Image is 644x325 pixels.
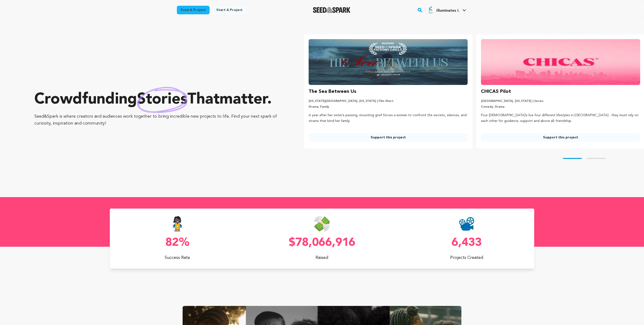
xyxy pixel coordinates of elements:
a: Fund a project [177,6,210,14]
a: Support this project [309,133,468,142]
span: matter [220,92,267,107]
p: Seed&Spark is where creators and audiences work together to bring incredible new projects to life... [34,113,285,127]
p: A year after her sister’s passing, mounting grief forces a woman to confront the secrets, silence... [309,113,468,124]
img: Seed&Spark Logo Dark Mode [313,7,350,13]
a: Illuminates I.'s Profile [426,5,467,14]
img: Seed&Spark Projects Created Icon [459,216,474,231]
img: Seed&Spark Money Raised Icon [314,216,330,231]
p: [GEOGRAPHIC_DATA], [US_STATE] | Series [481,99,640,103]
img: hand sketched image [137,87,187,113]
p: Projects Created [399,254,534,261]
p: $78,066,916 [254,237,390,249]
p: Drama, Family [309,105,468,109]
p: Success Rate [110,254,245,261]
h3: The Sea Between Us [309,88,356,95]
span: Illuminates I.'s Profile [426,5,467,15]
a: Seed&Spark Homepage [313,7,350,13]
img: da9fd17e44b282ac.png [427,6,434,14]
a: Start a project [212,6,246,14]
p: Four [DEMOGRAPHIC_DATA]’s live four different lifestyles in [GEOGRAPHIC_DATA] - they must rely on... [481,113,640,124]
h3: CHICAS Pilot [481,88,511,95]
img: CHICAS Pilot image [481,39,640,85]
div: Illuminates I.'s Profile [427,6,459,14]
p: Crowdfunding that . [34,90,285,109]
p: Comedy, Drama [481,105,640,109]
span: Illuminates I. [436,9,459,13]
p: 6,433 [399,237,534,249]
img: The Sea Between Us image [309,39,468,85]
a: Support this project [481,133,640,142]
p: [US_STATE][GEOGRAPHIC_DATA], [US_STATE] | Film Short [309,99,468,103]
img: Seed&Spark Success Rate Icon [170,216,185,231]
p: Raised [254,254,390,261]
p: 82% [110,237,245,249]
